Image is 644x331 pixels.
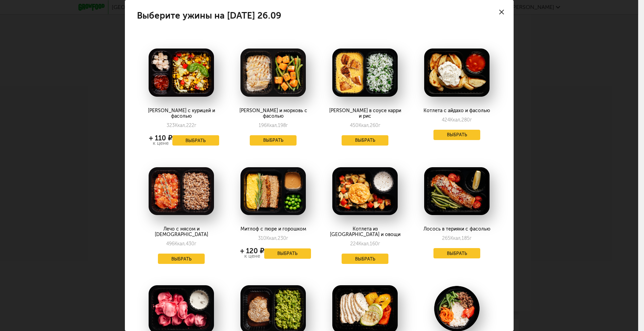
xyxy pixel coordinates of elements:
div: Котлета из [GEOGRAPHIC_DATA] и овощи [327,226,402,237]
img: big_e20d9n1ALgMqkwGM.png [424,49,490,97]
span: Ккал, [450,117,461,123]
button: Выбрать [172,135,219,146]
span: Ккал, [358,241,370,247]
button: Выбрать [158,254,205,264]
span: Ккал, [174,241,186,247]
div: 265 185 [442,235,472,241]
span: г [470,235,472,241]
span: г [286,122,288,128]
div: [PERSON_NAME] с курицей и фасолью [143,108,219,119]
button: Выбрать [342,135,388,146]
span: г [470,117,472,123]
div: 196 198 [259,122,288,128]
h4: Выберите ужины на [DATE] 26.09 [137,12,281,19]
div: 450 260 [350,122,380,128]
div: [PERSON_NAME] в соусе карри и рис [327,108,402,119]
button: Выбрать [250,135,297,146]
span: Ккал, [267,122,278,128]
div: 323 222 [167,122,196,128]
img: big_7lFoKzUMgNnPQ6Wi.png [240,167,306,215]
div: Лосось в терияки с фасолью [419,226,494,232]
img: big_PWyqym2mdqCAeLXC.png [424,167,490,215]
div: 310 230 [258,235,288,241]
span: г [378,122,380,128]
div: 496 430 [166,241,196,247]
span: г [194,241,196,247]
div: 424 280 [442,117,472,123]
div: Котлета с айдахо и фасолью [419,108,494,114]
span: Ккал, [358,122,370,128]
div: 224 160 [350,241,380,247]
div: Митлоф с пюре и горошком [235,226,311,232]
span: г [378,241,380,247]
span: г [286,235,288,241]
img: big_WlfJg5Cj8dcbr8Xu.png [149,49,214,97]
div: Лечо с мясом и [DEMOGRAPHIC_DATA] [143,226,219,237]
span: Ккал, [175,122,186,128]
span: Ккал, [450,235,462,241]
button: Выбрать [264,248,311,259]
button: Выбрать [433,248,480,258]
button: Выбрать [433,130,480,140]
div: [PERSON_NAME] и морковь с фасолью [235,108,311,119]
div: + 110 ₽ [149,135,172,141]
img: big_gCmX0bBp7WDOZyu5.png [332,49,398,97]
img: big_sfZsmSDE470pjX5P.png [332,167,398,215]
span: г [194,122,196,128]
button: Выбрать [342,254,388,264]
span: Ккал, [266,235,278,241]
div: к цене [149,141,172,146]
img: big_H5sgcj8XkdOzYbdb.png [149,167,214,215]
img: big_P9psZM8JGlRbFP6x.png [240,49,306,97]
div: к цене [240,254,264,259]
div: + 120 ₽ [240,248,264,254]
